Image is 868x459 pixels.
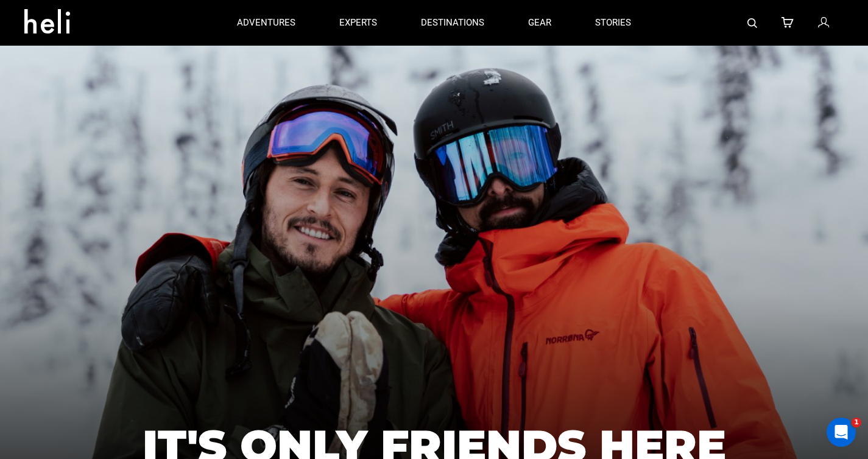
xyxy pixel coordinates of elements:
[339,16,377,29] p: experts
[827,418,856,447] iframe: Intercom live chat
[237,16,295,29] p: adventures
[421,16,484,29] p: destinations
[747,18,757,28] img: search-bar-icon.svg
[852,418,861,427] span: 1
